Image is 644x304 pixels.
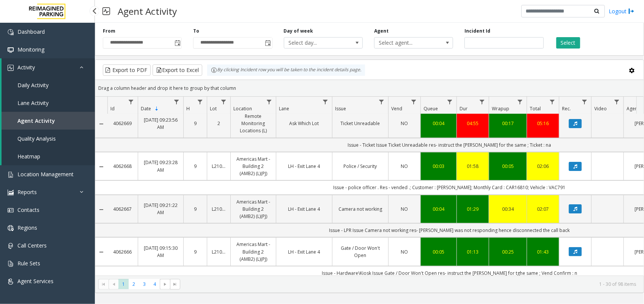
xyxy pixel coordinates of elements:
div: By clicking Incident row you will be taken to the incident details page. [207,64,365,76]
a: Lane Activity [2,94,95,112]
span: Wrapup [492,105,509,112]
div: 00:17 [494,120,522,127]
a: NO [393,248,416,255]
a: 05:16 [532,120,554,127]
a: Daily Activity [2,76,95,94]
a: NO [393,205,416,213]
span: Rec. [562,105,571,112]
a: Id Filter Menu [126,97,136,107]
a: Gate / Door Won't Open [337,244,384,259]
span: Agent [627,105,639,112]
a: 00:04 [425,120,452,127]
span: Select day... [284,38,347,48]
img: 'icon' [8,225,14,231]
a: Ask Which Lot [281,120,328,127]
span: Go to the next page [162,281,168,287]
span: Lane Activity [17,99,49,107]
a: 4062666 [112,248,133,255]
a: 00:05 [425,248,452,255]
a: Police / Security [337,163,384,170]
a: Vend Filter Menu [409,97,419,107]
a: 00:25 [494,248,522,255]
span: Total [530,105,541,112]
a: [DATE] 09:23:56 AM [143,116,179,131]
a: 01:43 [532,248,554,255]
span: Activity [17,64,35,71]
span: Location Management [17,171,74,178]
label: To [193,28,199,34]
span: Heatmap [17,153,40,160]
img: 'icon' [8,243,14,249]
a: Agent Activity [2,112,95,130]
a: 9 [188,163,202,170]
a: [DATE] 09:21:22 AM [143,202,179,216]
a: 9 [188,205,202,213]
div: Data table [95,97,644,276]
a: 01:13 [461,248,484,255]
a: [DATE] 09:15:30 AM [143,244,179,259]
label: From [103,28,115,34]
span: Date [141,105,151,112]
span: Quality Analysis [17,135,56,142]
a: Dur Filter Menu [477,97,487,107]
span: Contacts [17,206,39,213]
a: 02:07 [532,205,554,213]
a: 04:55 [461,120,484,127]
span: Lane [279,105,289,112]
a: Queue Filter Menu [445,97,455,107]
span: Go to the next page [160,279,170,290]
a: 4062667 [112,205,133,213]
span: Video [594,105,607,112]
button: Export to Excel [153,64,202,76]
img: 'icon' [8,29,14,35]
a: Lot Filter Menu [219,97,229,107]
img: 'icon' [8,172,14,178]
span: Regions [17,224,37,231]
span: Dashboard [17,28,45,35]
a: Location Filter Menu [264,97,274,107]
a: 2 [212,120,226,127]
div: 00:04 [425,205,452,213]
span: Lot [210,105,217,112]
span: Sortable [154,106,160,112]
a: Total Filter Menu [547,97,557,107]
a: Lane Filter Menu [320,97,331,107]
a: 9 [188,248,202,255]
a: Remote Monitoring Locations (L) [235,113,271,135]
img: 'icon' [8,65,14,71]
a: 02:06 [532,163,554,170]
span: NO [401,206,408,212]
a: Americas Mart - Building 2 (AMB2) (L)(PJ) [235,241,271,263]
a: Rec. Filter Menu [579,97,590,107]
a: 9 [188,120,202,127]
span: Toggle popup [264,38,272,48]
span: Call Centers [17,242,47,249]
a: 4062668 [112,163,133,170]
span: Toggle popup [173,38,181,48]
a: Activity [2,58,95,76]
a: 00:05 [494,163,522,170]
div: 00:03 [425,163,452,170]
span: Daily Activity [17,81,49,89]
img: infoIcon.svg [211,67,217,73]
label: Incident Id [464,28,490,34]
div: Drag a column header and drop it here to group by that column [95,81,644,95]
a: NO [393,163,416,170]
a: Quality Analysis [2,130,95,147]
span: Location [233,105,252,112]
img: 'icon' [8,261,14,267]
a: 01:29 [461,205,484,213]
kendo-pager-info: 1 - 30 of 98 items [185,281,636,287]
a: LH - Exit Lane 4 [281,205,328,213]
button: Export to PDF [103,64,151,76]
a: Video Filter Menu [612,97,622,107]
span: NO [401,249,408,255]
a: Collapse Details [95,121,107,127]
